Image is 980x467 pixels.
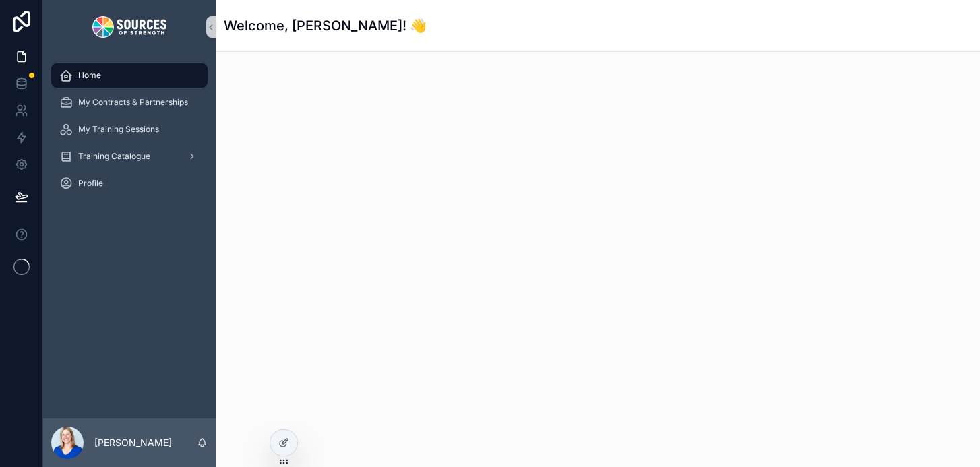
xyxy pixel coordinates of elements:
img: App logo [92,16,166,38]
span: Profile [78,178,103,189]
span: My Contracts & Partnerships [78,97,188,108]
span: Training Catalogue [78,151,150,162]
a: Training Catalogue [51,144,208,168]
span: Home [78,70,101,81]
a: My Training Sessions [51,117,208,142]
a: Home [51,63,208,88]
a: Profile [51,171,208,195]
p: [PERSON_NAME] [94,436,172,449]
h1: Welcome, [PERSON_NAME]! 👋 [224,16,427,35]
span: My Training Sessions [78,124,159,135]
a: My Contracts & Partnerships [51,90,208,115]
div: scrollable content [43,54,216,213]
